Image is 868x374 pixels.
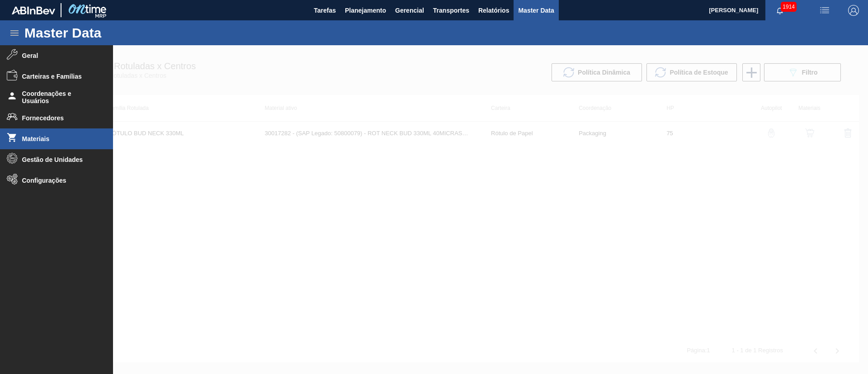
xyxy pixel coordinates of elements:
[22,156,97,163] span: Gestão de Unidades
[345,5,386,16] span: Planejamento
[22,135,97,142] span: Materiais
[22,90,97,104] span: Coordenações e Usuários
[22,73,97,80] span: Carteiras e Famílias
[314,5,336,16] span: Tarefas
[765,4,794,17] button: Notificações
[12,6,55,14] img: TNhmsLtSVTkK8tSr43FrP2fwEKptu5GPRR3wAAAABJRU5ErkJggg==
[848,5,859,16] img: Logout
[433,5,469,16] span: Transportes
[478,5,509,16] span: Relatórios
[22,52,97,59] span: Geral
[518,5,554,16] span: Master Data
[819,5,830,16] img: userActions
[24,28,185,38] h1: Master Data
[781,2,797,12] span: 1914
[395,5,424,16] span: Gerencial
[22,177,97,184] span: Configurações
[22,114,97,122] span: Fornecedores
